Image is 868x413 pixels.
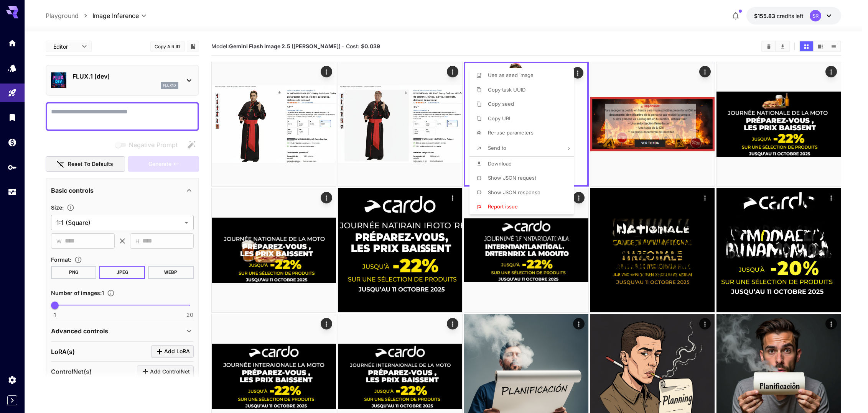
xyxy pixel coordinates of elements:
[488,203,518,210] span: Report issue
[488,115,512,121] span: Copy URL
[488,72,534,78] span: Use as seed image
[488,145,506,151] span: Send to
[488,161,512,167] span: Download
[488,101,514,107] span: Copy seed
[488,175,536,181] span: Show JSON request
[488,87,525,93] span: Copy task UUID
[488,189,540,195] span: Show JSON response
[488,129,534,136] span: Re-use parameters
